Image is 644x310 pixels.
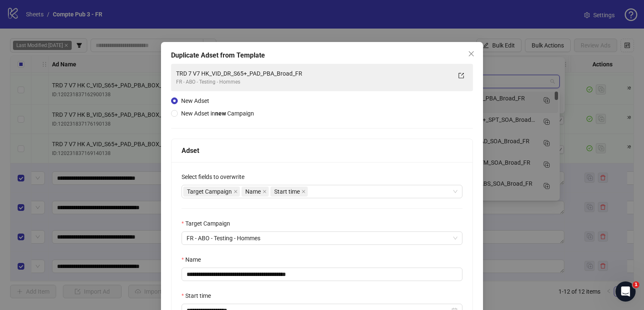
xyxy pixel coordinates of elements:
span: Name [245,187,261,196]
span: close [262,189,267,194]
span: Name [241,187,269,197]
span: close [468,50,475,57]
span: Start time [274,187,300,196]
label: Start time [182,291,216,300]
strong: new [215,110,226,117]
input: Name [182,268,462,281]
span: Start time [270,187,308,197]
span: Target Campaign [183,187,240,197]
div: Duplicate Adset from Template [171,50,473,60]
label: Name [182,255,206,264]
span: Target Campaign [187,187,232,196]
div: FR - ABO - Testing - Hommes [176,78,451,86]
span: New Adset in Campaign [181,110,254,117]
span: FR - ABO - Testing - Hommes [187,232,457,244]
span: 1 [633,281,639,288]
span: export [458,73,464,79]
label: Target Campaign [182,219,236,228]
span: close [301,189,306,194]
button: Close [465,47,478,60]
div: TRD 7 V7 HK_VID_DR_S65+_PAD_PBA_Broad_FR [176,69,451,78]
label: Select fields to overwrite [182,172,250,181]
span: New Adset [181,97,209,104]
div: Adset [182,145,462,156]
iframe: Intercom live chat [615,281,636,302]
span: close [234,189,238,194]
